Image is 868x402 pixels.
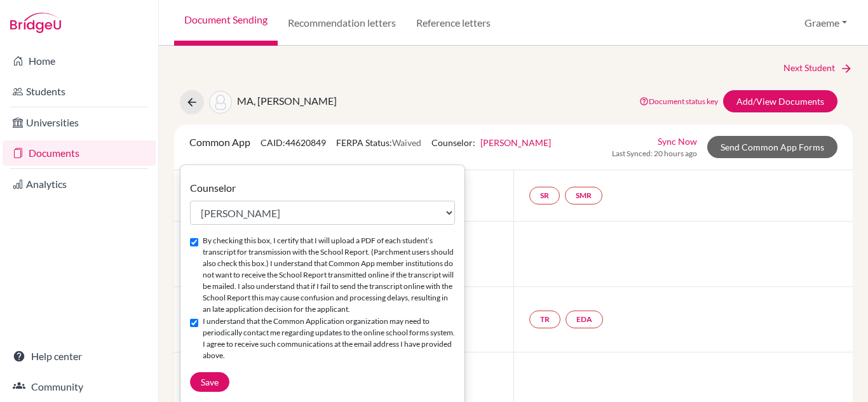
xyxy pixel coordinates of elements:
a: TR [529,311,560,328]
span: Save [201,377,219,387]
a: Sync Now [658,135,697,148]
button: Save [190,372,229,392]
span: MA, [PERSON_NAME] [237,95,337,107]
span: Common App [189,136,250,148]
a: Documents [3,140,156,166]
a: Analytics [3,171,156,197]
a: Send Common App Forms [707,136,837,158]
a: Universities [3,110,156,135]
img: Bridge-U [10,13,61,33]
label: I understand that the Common Application organization may need to periodically contact me regardi... [203,316,455,361]
a: Community [3,374,156,399]
a: SR [529,187,560,204]
span: Waived [392,137,421,148]
a: Home [3,48,156,74]
a: SMR [565,187,602,204]
a: Help center [3,344,156,369]
span: FERPA Status: [336,137,421,148]
span: Last Synced: 20 hours ago [612,148,697,159]
a: Document status key [639,97,718,106]
a: Add/View Documents [723,90,837,112]
span: CAID: 44620849 [261,137,326,148]
a: Students [3,79,156,104]
button: Graeme [799,11,853,35]
label: Counselor [190,180,236,196]
span: Counselor: [431,137,551,148]
a: Next Student [783,61,853,75]
a: [PERSON_NAME] [480,137,551,148]
label: By checking this box, I certify that I will upload a PDF of each student’s transcript for transmi... [203,235,455,315]
a: EDA [566,311,603,328]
